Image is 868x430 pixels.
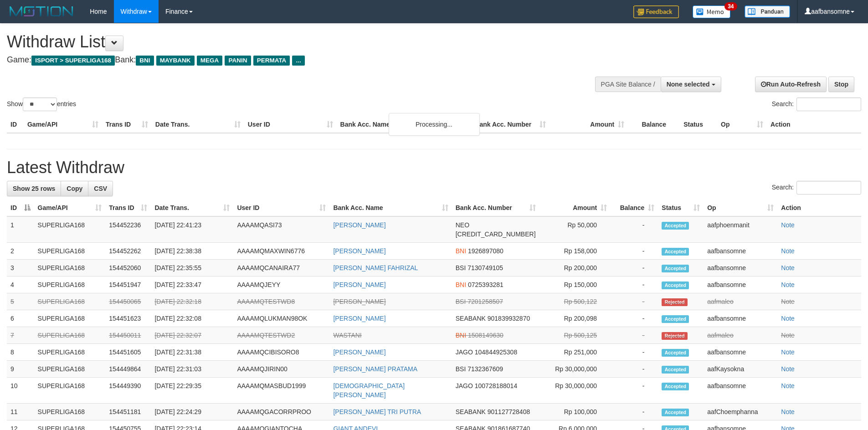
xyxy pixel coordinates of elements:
td: Rp 251,000 [539,344,611,361]
td: [DATE] 22:38:38 [151,243,233,260]
a: Run Auto-Refresh [755,77,827,92]
td: [DATE] 22:32:07 [151,327,233,344]
span: BSI [456,298,466,305]
td: 154451623 [105,310,151,327]
span: Accepted [662,248,689,256]
span: ... [292,56,304,66]
span: Accepted [662,265,689,272]
span: Show 25 rows [13,185,55,192]
span: Accepted [662,222,689,230]
th: Game/API [24,116,102,133]
a: [DEMOGRAPHIC_DATA][PERSON_NAME] [333,382,405,399]
td: 7 [7,327,34,344]
span: None selected [667,81,710,88]
a: Note [781,382,795,389]
span: Copy 1508149630 to clipboard [468,332,503,339]
span: Accepted [662,366,689,374]
span: Copy 7201258507 to clipboard [467,298,503,305]
span: JAGO [456,348,473,356]
th: Op: activate to sort column ascending [704,200,777,216]
a: Note [781,264,795,271]
td: 8 [7,344,34,361]
td: SUPERLIGA168 [34,378,106,404]
th: Date Trans. [152,116,244,133]
th: Action [767,116,861,133]
a: Stop [828,77,854,92]
span: Accepted [662,315,689,323]
td: - [611,260,658,276]
h1: Latest Withdraw [7,159,861,177]
span: Accepted [662,409,689,416]
span: JAGO [456,382,473,389]
span: Copy 901839932870 to clipboard [488,315,530,322]
td: 154451605 [105,344,151,361]
td: - [611,293,658,310]
td: aafbansomne [704,344,777,361]
td: Rp 200,098 [539,310,611,327]
select: Showentries [23,97,57,111]
td: Rp 150,000 [539,276,611,293]
a: Note [781,247,795,255]
span: Copy 7130749105 to clipboard [467,264,503,271]
td: SUPERLIGA168 [34,344,106,361]
td: AAAAMQJEYY [233,276,329,293]
span: Rejected [662,332,687,340]
td: 154451181 [105,404,151,420]
a: Note [781,365,795,373]
td: SUPERLIGA168 [34,361,106,378]
td: 5 [7,293,34,310]
td: Rp 500,122 [539,293,611,310]
td: aafbansomne [704,260,777,276]
span: Copy 901127728408 to clipboard [488,408,530,415]
a: Copy [61,181,88,196]
span: SEABANK [456,408,486,415]
span: MAYBANK [156,56,195,66]
td: 154452060 [105,260,151,276]
a: Note [781,315,795,322]
td: aafphoenmanit [704,216,777,243]
th: Balance [628,116,680,133]
span: ISPORT > SUPERLIGA168 [31,56,115,66]
td: 9 [7,361,34,378]
img: MOTION_logo.png [7,5,76,18]
a: [PERSON_NAME] [333,315,385,322]
th: Balance: activate to sort column ascending [611,200,658,216]
span: MEGA [197,56,223,66]
td: 154449390 [105,378,151,404]
td: aafKaysokna [704,361,777,378]
span: Rejected [662,298,687,306]
td: aafmaleo [704,293,777,310]
button: None selected [661,77,721,92]
td: Rp 500,125 [539,327,611,344]
th: Status [680,116,717,133]
td: aafbansomne [704,276,777,293]
td: 2 [7,243,34,260]
td: [DATE] 22:35:55 [151,260,233,276]
th: Bank Acc. Name: activate to sort column ascending [329,200,452,216]
th: Bank Acc. Name [337,116,472,133]
td: - [611,378,658,404]
td: aafChoemphanna [704,404,777,420]
a: WASTANI [333,332,361,339]
a: [PERSON_NAME] [333,281,385,288]
span: Accepted [662,383,689,390]
th: Action [777,200,861,216]
td: 11 [7,404,34,420]
td: SUPERLIGA168 [34,260,106,276]
td: [DATE] 22:41:23 [151,216,233,243]
a: Note [781,298,795,305]
td: AAAAMQMAXWIN6776 [233,243,329,260]
td: SUPERLIGA168 [34,404,106,420]
h4: Game: Bank: [7,56,570,65]
th: Amount: activate to sort column ascending [539,200,611,216]
span: Copy 7132367609 to clipboard [467,365,503,373]
a: Note [781,332,795,339]
th: Trans ID [102,116,152,133]
a: Note [781,221,795,229]
th: ID: activate to sort column descending [7,200,34,216]
td: 154452262 [105,243,151,260]
input: Search: [796,181,861,195]
td: 1 [7,216,34,243]
input: Search: [796,97,861,111]
img: Button%20Memo.svg [693,5,731,18]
